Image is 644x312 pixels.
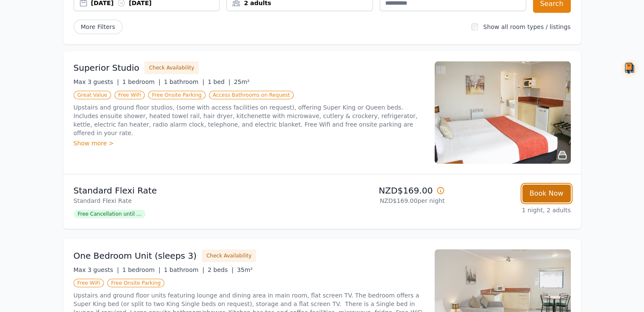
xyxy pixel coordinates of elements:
span: Access Bathrooms on Request [209,91,294,99]
span: More Filters [74,20,123,34]
h3: One Bedroom Unit (sleeps 3) [74,250,197,262]
button: Check Availability [144,61,199,74]
span: Free Cancellation until ... [74,210,146,218]
span: 1 bedroom | [122,266,160,273]
p: 1 night, 2 adults [452,206,571,214]
span: Great Value [74,91,111,99]
button: Book Now [522,185,571,202]
span: Free Onsite Parking [107,279,164,287]
h3: Superior Studio [74,62,140,74]
span: 1 bathroom | [164,266,204,273]
span: Free Onsite Parking [148,91,205,99]
span: 1 bathroom | [164,78,204,85]
span: Max 3 guests | [74,78,119,85]
p: Upstairs and ground floor studios, (some with access facilities on request), offering Super King ... [74,103,424,137]
p: Standard Flexi Rate [74,196,319,205]
span: 2 beds | [208,266,234,273]
span: 1 bedroom | [122,78,160,85]
p: NZD$169.00 [326,185,445,196]
span: 1 bed | [208,78,230,85]
div: Show more > [74,139,424,147]
p: Standard Flexi Rate [74,185,319,196]
span: 25m² [234,78,249,85]
span: 35m² [237,266,253,273]
span: Max 3 guests | [74,266,119,273]
span: Free WiFi [74,279,104,287]
button: Check Availability [202,249,256,262]
p: NZD$169.00 per night [326,196,445,205]
label: Show all room types / listings [483,23,570,30]
span: Free WiFi [114,91,145,99]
